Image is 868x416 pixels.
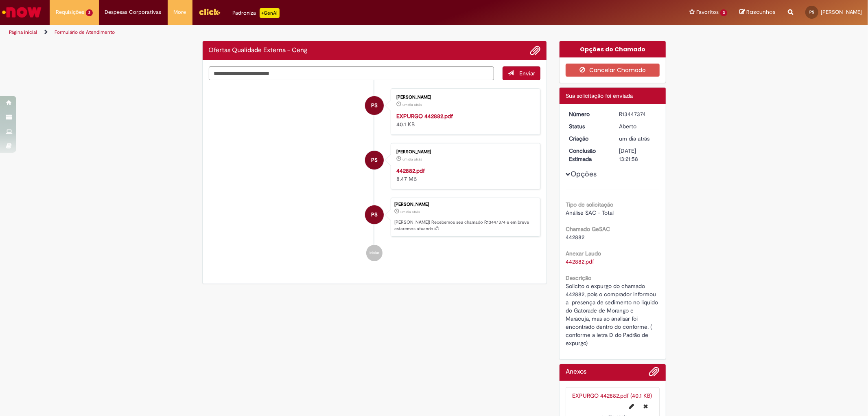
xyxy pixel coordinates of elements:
[619,147,657,163] div: [DATE] 13:21:58
[566,368,586,376] h2: Anexos
[199,6,221,18] img: click_logo_yellow_360x200.png
[394,202,536,207] div: [PERSON_NAME]
[396,112,453,120] a: EXPURGO 442882.pdf
[566,209,614,216] span: Análise SAC - Total
[530,45,540,56] button: Adicionar anexos
[566,233,584,241] span: 442882
[625,400,639,413] button: Editar nome de arquivo EXPURGO 442882.pdf
[566,282,660,347] span: Solicito o expurgo do chamado 442882, pois o comprador informou a presença de sedimento no liquid...
[809,9,814,15] span: PS
[174,8,186,16] span: More
[696,8,719,16] span: Favoritos
[619,135,649,142] time: 26/08/2025 10:21:54
[55,29,115,35] a: Formulário de Atendimento
[560,41,666,57] div: Opções do Chamado
[566,92,633,99] span: Sua solicitação foi enviada
[566,201,613,208] b: Tipo de solicitação
[649,366,660,381] button: Adicionar anexos
[400,209,420,214] time: 26/08/2025 10:21:54
[396,167,425,174] a: 442882.pdf
[6,25,573,40] ul: Trilhas de página
[86,9,93,16] span: 2
[519,70,535,77] span: Enviar
[9,29,37,35] a: Página inicial
[821,9,862,15] span: [PERSON_NAME]
[371,205,378,225] span: PS
[739,9,776,16] a: Rascunhos
[394,219,536,232] p: [PERSON_NAME]! Recebemos seu chamado R13447374 e em breve estaremos atuando.
[396,150,532,154] div: [PERSON_NAME]
[260,8,280,18] p: +GenAi
[402,102,422,107] time: 26/08/2025 10:21:41
[566,64,660,77] button: Cancelar Chamado
[402,102,422,107] span: um dia atrás
[396,167,532,183] div: 8.47 MB
[619,134,657,143] div: 26/08/2025 10:21:54
[209,66,494,80] textarea: Digite sua mensagem aqui...
[1,4,43,20] img: ServiceNow
[365,205,384,224] div: Pamella Floriano Dos Santos
[400,209,420,214] span: um dia atrás
[396,112,532,128] div: 40.1 KB
[396,95,532,100] div: [PERSON_NAME]
[209,47,308,54] h2: Ofertas Qualidade Externa - Ceng Histórico de tíquete
[563,122,613,130] dt: Status
[371,96,378,115] span: PS
[402,157,422,162] span: um dia atrás
[563,147,613,163] dt: Conclusão Estimada
[503,66,540,80] button: Enviar
[720,9,727,16] span: 3
[619,135,649,142] span: um dia atrás
[563,134,613,143] dt: Criação
[209,80,541,269] ul: Histórico de tíquete
[639,400,653,413] button: Excluir EXPURGO 442882.pdf
[563,110,613,118] dt: Número
[746,8,776,16] span: Rascunhos
[619,110,657,118] div: R13447374
[56,8,84,16] span: Requisições
[365,96,384,115] div: Pamella Floriano Dos Santos
[365,151,384,169] div: Pamella Floriano Dos Santos
[105,8,162,16] span: Despesas Corporativas
[572,392,652,399] a: EXPURGO 442882.pdf (40.1 KB)
[566,274,591,282] b: Descrição
[233,8,280,18] div: Padroniza
[209,198,541,237] li: Pamella Floriano Dos Santos
[402,157,422,162] time: 26/08/2025 10:16:30
[619,122,657,130] div: Aberto
[371,150,378,170] span: PS
[566,250,601,257] b: Anexar Laudo
[566,225,610,233] b: Chamado GeSAC
[566,258,594,265] a: Download de 442882.pdf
